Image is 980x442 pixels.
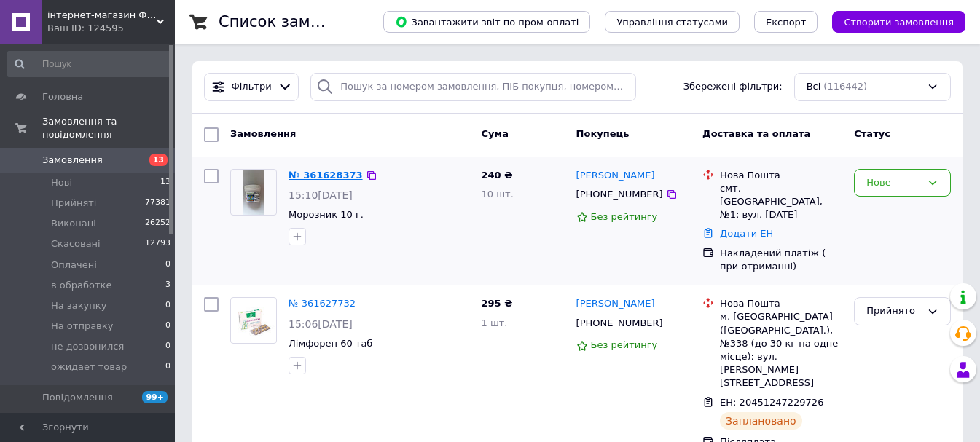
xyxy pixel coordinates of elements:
span: Створити замовлення [844,17,954,28]
input: Пошук за номером замовлення, ПІБ покупця, номером телефону, Email, номером накладної [310,73,636,101]
span: Всі [807,80,821,94]
span: Експорт [766,17,807,28]
a: Фото товару [230,297,277,344]
button: Експорт [754,11,818,33]
span: На отправку [51,320,113,333]
span: 0 [165,360,170,374]
span: 12793 [145,237,170,250]
span: Нові [51,176,72,189]
span: в обработке [51,279,111,292]
a: [PERSON_NAME] [576,297,655,311]
span: 13 [160,176,170,189]
span: Замовлення та повідомлення [42,115,175,141]
span: Фільтри [232,80,272,94]
span: Збережені фільтри: [683,80,783,94]
div: [PHONE_NUMBER] [573,185,666,204]
div: Накладений платіж ( при отриманні) [720,247,842,273]
span: 15:06[DATE] [289,318,353,330]
span: 0 [165,340,170,353]
span: Виконані [51,217,96,230]
span: не дозвонился [51,340,124,353]
span: 15:10[DATE] [289,189,353,201]
span: Покупець [576,128,630,139]
div: Нова Пошта [720,297,842,310]
span: 99+ [142,391,168,403]
span: 0 [165,299,170,312]
span: Прийняті [51,197,96,210]
div: Нова Пошта [720,169,842,182]
div: Ваш ID: 124595 [47,22,175,35]
span: Завантажити звіт по пром-оплаті [395,15,579,28]
span: Cума [481,128,508,139]
a: № 361627732 [289,298,356,309]
span: 295 ₴ [481,298,512,309]
img: Фото товару [231,304,276,338]
span: Управління статусами [616,17,728,28]
a: Морозник 10 г. [289,209,364,220]
span: 77381 [145,197,170,210]
span: Замовлення [230,128,296,139]
div: смт. [GEOGRAPHIC_DATA], №1: вул. [DATE] [720,182,842,222]
span: 3 [165,279,170,292]
span: 0 [165,320,170,333]
span: інтернет-магазин Фітопрепарати [47,9,157,22]
img: Фото товару [243,170,264,215]
button: Управління статусами [605,11,740,33]
button: Завантажити звіт по пром-оплаті [383,11,590,33]
span: 0 [165,259,170,272]
a: № 361628373 [289,170,363,181]
span: Оплачені [51,259,97,272]
span: Замовлення [42,154,103,167]
span: 10 шт. [481,189,513,200]
span: Статус [854,128,890,139]
span: Головна [42,90,83,103]
span: Доставка та оплата [702,128,810,139]
span: 13 [149,154,168,166]
h1: Список замовлень [219,13,366,31]
input: Пошук [7,51,172,77]
a: Додати ЕН [720,228,773,239]
span: Повідомлення [42,391,113,404]
a: Фото товару [230,169,277,216]
a: [PERSON_NAME] [576,169,655,183]
span: Без рейтингу [591,339,658,350]
span: ожидает товар [51,360,127,374]
div: м. [GEOGRAPHIC_DATA] ([GEOGRAPHIC_DATA].), №338 (до 30 кг на одне місце): вул. [PERSON_NAME][STRE... [720,310,842,390]
span: (116442) [823,81,867,92]
span: ЕН: 20451247229726 [720,397,823,408]
span: 1 шт. [481,317,507,328]
span: На закупку [51,299,106,312]
div: Прийнято [866,304,921,319]
div: Нове [866,175,921,191]
a: Створити замовлення [818,16,965,27]
div: Заплановано [720,412,802,430]
span: 26252 [145,217,170,230]
div: [PHONE_NUMBER] [573,314,666,333]
span: 240 ₴ [481,170,512,181]
span: Без рейтингу [591,211,658,222]
span: Скасовані [51,237,101,250]
button: Створити замовлення [832,11,965,33]
a: Лімфорен 60 таб [289,338,372,349]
